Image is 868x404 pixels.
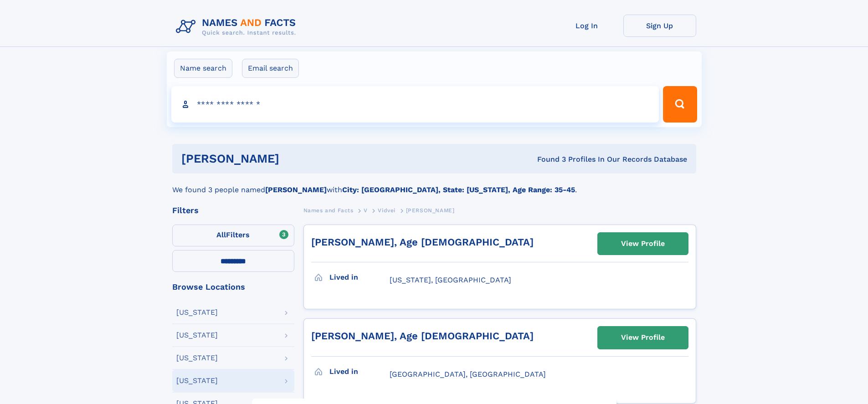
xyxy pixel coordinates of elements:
h1: [PERSON_NAME] [181,153,408,164]
a: Log In [550,15,623,37]
div: [US_STATE] [176,332,218,339]
b: [PERSON_NAME] [265,185,327,194]
button: Search Button [663,86,697,123]
label: Filters [172,225,294,246]
a: Sign Up [623,15,696,37]
div: Found 3 Profiles In Our Records Database [408,154,687,164]
div: View Profile [621,233,665,254]
div: We found 3 people named with . [172,174,696,195]
a: V [364,205,368,216]
a: View Profile [598,233,688,255]
b: City: [GEOGRAPHIC_DATA], State: [US_STATE], Age Range: 35-45 [342,185,575,194]
span: Vidvei [378,207,395,214]
a: [PERSON_NAME], Age [DEMOGRAPHIC_DATA] [311,330,534,342]
h3: Lived in [329,364,390,379]
a: Vidvei [378,205,395,216]
span: [GEOGRAPHIC_DATA], [GEOGRAPHIC_DATA] [390,370,546,378]
label: Email search [242,59,299,78]
span: All [216,230,226,239]
div: Browse Locations [172,283,294,291]
a: Names and Facts [303,205,354,216]
img: Logo Names and Facts [172,15,303,39]
a: View Profile [598,327,688,348]
a: [PERSON_NAME], Age [DEMOGRAPHIC_DATA] [311,236,534,248]
span: V [364,207,368,214]
label: Name search [174,59,232,78]
div: View Profile [621,327,665,348]
div: Filters [172,206,294,215]
h3: Lived in [329,270,390,285]
span: [US_STATE], [GEOGRAPHIC_DATA] [390,276,511,284]
div: [US_STATE] [176,354,218,362]
div: [US_STATE] [176,309,218,316]
div: [US_STATE] [176,377,218,384]
input: search input [171,86,659,123]
span: [PERSON_NAME] [406,207,455,214]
